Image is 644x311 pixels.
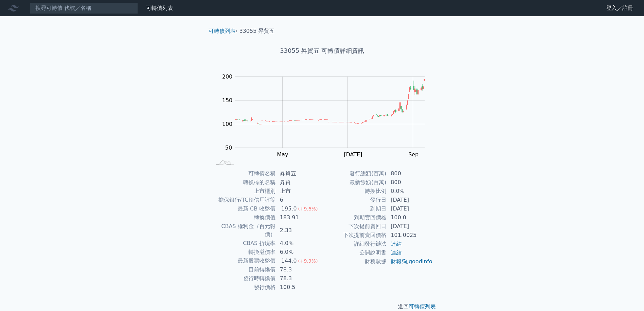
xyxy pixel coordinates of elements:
[387,222,433,231] td: [DATE]
[601,3,639,14] a: 登入／註冊
[322,187,387,196] td: 轉換比例
[209,28,236,34] a: 可轉債列表
[276,283,322,292] td: 100.5
[322,169,387,178] td: 發行總額(百萬)
[276,196,322,204] td: 6
[211,196,276,204] td: 擔保銀行/TCRI信用評等
[276,248,322,257] td: 6.0%
[146,5,173,11] a: 可轉債列表
[387,204,433,213] td: [DATE]
[322,196,387,204] td: 發行日
[211,213,276,222] td: 轉換價值
[276,169,322,178] td: 昇貿五
[387,169,433,178] td: 800
[408,151,419,158] tspan: Sep
[409,258,432,265] a: goodinfo
[387,178,433,187] td: 800
[209,27,238,35] li: ›
[387,187,433,196] td: 0.0%
[203,303,441,311] p: 返回
[219,73,435,172] g: Chart
[235,79,425,125] g: Series
[211,169,276,178] td: 可轉債名稱
[211,187,276,196] td: 上市櫃別
[211,222,276,239] td: CBAS 權利金（百元報價）
[277,151,288,158] tspan: May
[322,248,387,257] td: 公開說明書
[280,257,298,265] div: 144.0
[276,222,322,239] td: 2.33
[211,239,276,248] td: CBAS 折現率
[276,239,322,248] td: 4.0%
[203,46,441,55] h1: 33055 昇貿五 可轉債詳細資訊
[211,274,276,283] td: 發行時轉換價
[30,2,138,14] input: 搜尋可轉債 代號／名稱
[391,241,402,247] a: 連結
[211,204,276,213] td: 最新 CB 收盤價
[222,121,233,127] tspan: 100
[322,231,387,240] td: 下次提前賣回價格
[322,257,387,266] td: 財務數據
[409,303,436,310] a: 可轉債列表
[344,151,362,158] tspan: [DATE]
[225,145,232,151] tspan: 50
[322,240,387,248] td: 詳細發行辦法
[276,187,322,196] td: 上市
[298,258,318,264] span: (+9.9%)
[387,196,433,204] td: [DATE]
[322,204,387,213] td: 到期日
[276,265,322,274] td: 78.3
[222,97,233,104] tspan: 150
[322,213,387,222] td: 到期賣回價格
[391,249,402,256] a: 連結
[239,27,275,35] li: 33055 昇貿五
[387,231,433,240] td: 101.0025
[322,178,387,187] td: 最新餘額(百萬)
[211,257,276,265] td: 最新股票收盤價
[322,222,387,231] td: 下次提前賣回日
[276,178,322,187] td: 昇貿
[276,213,322,222] td: 183.91
[211,248,276,257] td: 轉換溢價率
[391,258,407,265] a: 財報狗
[298,206,318,212] span: (+9.6%)
[387,257,433,266] td: ,
[222,73,233,80] tspan: 200
[276,274,322,283] td: 78.3
[211,283,276,292] td: 發行價格
[211,265,276,274] td: 目前轉換價
[211,178,276,187] td: 轉換標的名稱
[387,213,433,222] td: 100.0
[280,205,298,213] div: 195.0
